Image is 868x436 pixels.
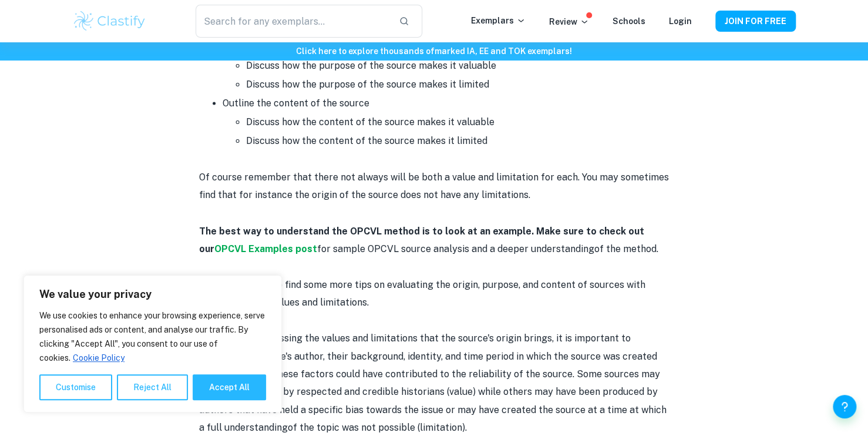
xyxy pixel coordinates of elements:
p: for sample OPCVL source analysis and a deeper understanding [199,222,669,258]
p: Of course remember that there not always will be both a value and limitation for each. You may so... [199,169,669,204]
a: Cookie Policy [72,353,125,363]
button: Customise [39,374,112,400]
li: Discuss how the purpose of the source makes it valuable [246,56,669,75]
li: Discuss how the content of the source makes it valuable [246,113,669,132]
span: Below you will also find some more tips on evaluating the origin, purpose, and content of sources... [199,279,645,307]
p: We use cookies to enhance your browsing experience, serve personalised ads or content, and analys... [39,308,266,365]
strong: The best way to understand the OPCVL method is to look at an example. Make sure to check out our [199,225,644,254]
li: Outline the content of the source [223,94,669,150]
p: Exemplars [471,14,526,27]
li: Outline the purpose of the source [223,38,669,94]
img: Clastify logo [72,9,147,33]
button: JOIN FOR FREE [715,11,796,32]
li: Discuss how the content of the source makes it limited [246,132,669,150]
li: Discuss how the purpose of the source makes it limited [246,75,669,94]
span: of the method. [594,243,658,254]
p: Review [549,15,589,28]
p: when assessing the values and limitations that the source's origin brings, it is important to con... [199,329,669,436]
span: of the topic was not possible (limitation). [288,421,467,432]
p: We value your privacy [39,287,266,301]
h6: Click here to explore thousands of marked IA, EE and TOK exemplars ! [2,45,866,58]
input: Search for any exemplars... [196,5,389,38]
div: We value your privacy [23,275,282,412]
button: Help and Feedback [833,395,856,418]
a: Schools [613,16,645,26]
a: OPCVL Examples post [214,243,317,254]
button: Accept All [193,374,266,400]
button: Reject All [117,374,188,400]
a: Login [669,16,692,26]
